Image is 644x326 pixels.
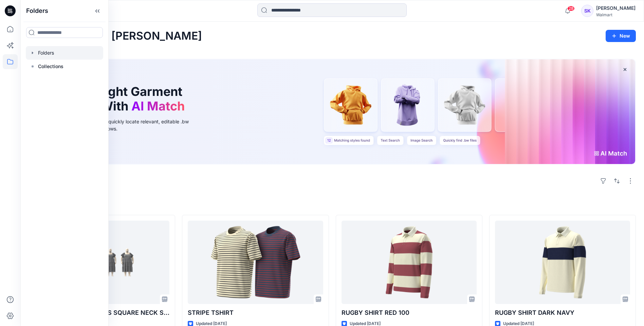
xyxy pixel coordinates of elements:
h4: Styles [29,200,636,208]
div: [PERSON_NAME] [596,4,636,12]
a: STRIPE TSHIRT [188,221,323,304]
p: STRIPE TSHIRT [188,308,323,318]
button: New [606,30,636,42]
h1: Find the Right Garment Instantly With [45,84,188,114]
p: RUGBY SHIRT DARK NAVY [495,308,630,318]
div: Use text or image search to quickly locate relevant, editable .bw files for faster design workflows. [45,118,198,132]
span: 28 [567,6,575,11]
a: RUGBY SHIRT RED 100 [342,221,477,304]
h2: Welcome back, [PERSON_NAME] [29,30,202,42]
div: Walmart [596,12,636,17]
a: RUGBY SHIRT DARK NAVY [495,221,630,304]
p: Collections [38,62,63,70]
div: SK [581,5,593,17]
span: AI Match [131,99,185,114]
p: RUGBY SHIRT RED 100 [342,308,477,318]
